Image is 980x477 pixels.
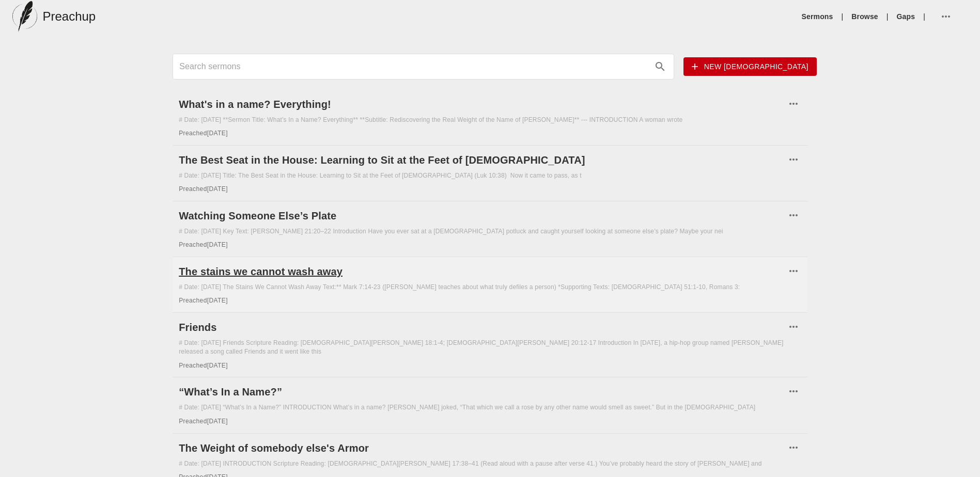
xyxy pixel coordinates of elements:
li: | [882,11,893,22]
h5: Preachup [42,8,96,25]
div: # Date: [DATE] Friends Scripture Reading: [DEMOGRAPHIC_DATA][PERSON_NAME] 18:1-4; [DEMOGRAPHIC_DA... [179,339,801,356]
a: Browse [851,11,878,22]
a: What's in a name? Everything! [179,96,786,113]
a: “What’s In a Name?” [179,384,786,400]
a: The Best Seat in the House: Learning to Sit at the Feet of [DEMOGRAPHIC_DATA] [179,152,786,168]
a: Friends [179,319,786,336]
li: | [919,11,929,22]
div: # Date: [DATE] INTRODUCTION Scripture Reading: [DEMOGRAPHIC_DATA][PERSON_NAME] 17:38–41 (Read alo... [179,459,801,468]
button: New [DEMOGRAPHIC_DATA] [683,57,817,76]
input: Search sermons [179,58,649,75]
span: Preached [DATE] [179,362,228,369]
span: Preached [DATE] [179,130,228,137]
div: # Date: [DATE] “What’s In a Name?” INTRODUCTION What’s in a name? [PERSON_NAME] joked, “That whic... [179,403,801,412]
div: # Date: [DATE] Key Text: [PERSON_NAME] 21:20–22 Introduction Have you ever sat at a [DEMOGRAPHIC_... [179,227,801,236]
span: Preached [DATE] [179,241,228,248]
a: Sermons [802,11,833,22]
div: # Date: [DATE] Title: The Best Seat in the House: Learning to Sit at the Feet of [DEMOGRAPHIC_DAT... [179,171,801,180]
div: # Date: [DATE] **Sermon Title: What’s In a Name? Everything** **Subtitle: Rediscovering the Real ... [179,116,801,124]
a: The stains we cannot wash away [179,263,786,280]
a: Watching Someone Else’s Plate [179,208,786,224]
img: preachup-logo.png [12,1,37,32]
div: # Date: [DATE] The Stains We Cannot Wash Away Text:** Mark 7:14-23 ([PERSON_NAME] teaches about w... [179,283,801,292]
iframe: Drift Widget Chat Controller [928,425,968,465]
span: Preached [DATE] [179,418,228,425]
a: The Weight of somebody else's Armor [179,440,786,456]
span: New [DEMOGRAPHIC_DATA] [692,60,808,73]
span: Preached [DATE] [179,185,228,193]
li: | [837,11,848,22]
span: Preached [DATE] [179,297,228,304]
a: Gaps [897,11,915,22]
button: search [649,55,672,78]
